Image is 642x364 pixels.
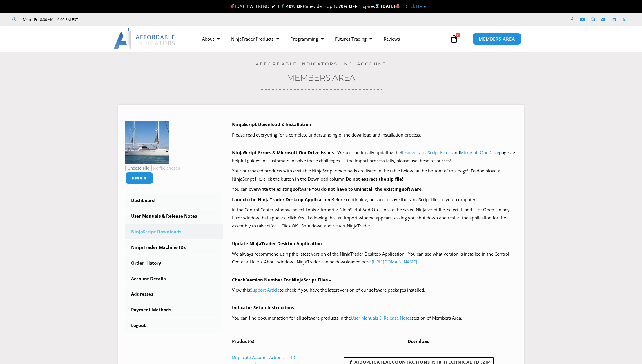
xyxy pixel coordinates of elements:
[232,185,517,193] p: You can overwrite the existing software.
[196,32,225,45] a: About
[232,250,517,266] p: We always recommend using the latest version of the NinjaTrader Desktop Application. You can see ...
[329,32,378,45] a: Futures Trading
[372,259,417,265] a: [URL][DOMAIN_NAME]
[378,32,406,45] a: Reviews
[125,302,223,317] a: Payment Methods
[351,315,411,321] a: User Manuals & Release Notes
[338,3,357,9] strong: 70% OFF
[196,32,449,45] nav: Menu
[232,121,315,127] b: NinjaScript Download & Installation –
[125,224,223,239] a: NinjaScript Downloads
[375,4,380,8] img: ⌛
[250,287,280,293] a: Support Article
[232,149,517,165] p: We are continually updating the and pages as helpful guides for customers to solve these challeng...
[232,131,517,139] p: Please read everything for a complete understanding of the download and installation process.
[225,32,285,45] a: NinjaTrader Products
[312,186,423,192] b: You do not have to uninstall the existing software.
[125,193,223,333] nav: Account pages
[479,37,515,41] span: MEMBERS AREA
[441,30,467,47] a: 0
[232,277,331,283] b: Check Version Number For NinjaScript Files –
[456,33,460,37] span: 0
[232,286,517,294] p: View this to check if you have the latest version of our software packages installed.
[286,3,305,9] strong: 40% OFF
[381,3,400,9] strong: [DATE]
[232,314,517,322] p: You can find documentation for all software products in the section of Members Area.
[125,209,223,224] a: User Manuals & Release Notes
[229,3,381,9] span: [DATE] WEEKEND SALE Sitewide + Up To | Expires
[406,3,426,9] a: Click Here
[280,4,285,8] img: 🏌️‍♂️
[232,196,331,202] b: Launch the NinjaTrader Desktop Application.
[395,4,400,8] img: 🏭
[460,150,499,155] a: Microsoft OneDrive
[232,167,517,183] p: Your purchased products with available NinjaScript downloads are listed in the table below, at th...
[125,287,223,302] a: Addresses
[125,193,223,208] a: Dashboard
[232,354,296,360] a: Duplicate Account Actions - 1 PC
[125,271,223,286] a: Account Details
[125,256,223,271] a: Order History
[230,4,235,8] img: 🎉
[473,33,521,45] a: MEMBERS AREA
[86,17,173,22] iframe: Customer reviews powered by Trustpilot
[125,318,223,333] a: Logout
[125,240,223,255] a: NinjaTrader Machine IDs
[408,338,430,344] span: Download
[21,16,78,23] span: Mon - Fri: 8:00 AM – 6:00 PM EST
[346,176,403,182] b: Do not extract the zip file!
[232,305,298,310] b: Indicator Setup Instructions –
[256,61,387,67] a: Affordable Indicators, Inc. Account
[125,121,169,164] img: 9e0aa12a8215c7854061b445bfc1f3ff5f68f834e2c729b4bcc721a93c86e823
[232,338,254,344] span: Product(s)
[287,73,355,83] a: Members Area
[232,206,517,230] p: In the Control Center window, select Tools > Import > NinjaScript Add-On. Locate the saved NinjaS...
[232,196,517,204] p: Before continuing, be sure to save the NinjaScript files to your computer.
[401,150,452,155] a: Resolve NinjaScript Errors
[285,32,329,45] a: Programming
[232,241,325,246] b: Update NinjaTrader Desktop Application –
[113,28,176,49] img: LogoAI | Affordable Indicators – NinjaTrader
[232,150,337,155] b: NinjaScript Errors & Microsoft OneDrive Issues –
